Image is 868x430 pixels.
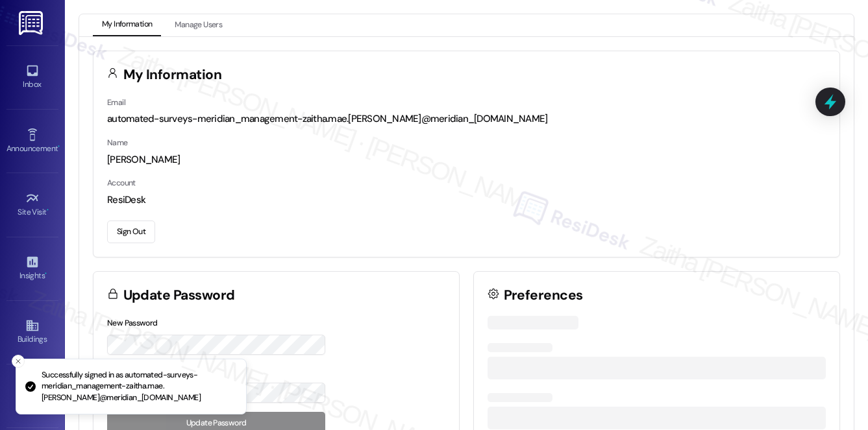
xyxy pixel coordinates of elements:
label: Name [107,137,128,148]
label: Account [107,178,136,188]
a: Buildings [6,315,58,350]
h3: Update Password [123,289,235,302]
h3: My Information [123,68,222,82]
span: • [45,269,47,278]
h3: Preferences [504,289,583,302]
div: [PERSON_NAME] [107,153,826,167]
button: Close toast [12,355,25,368]
a: Leads [6,379,58,414]
p: Successfully signed in as automated-surveys-meridian_management-zaitha.mae.[PERSON_NAME]@meridian... [42,370,236,404]
a: Inbox [6,60,58,95]
button: Sign Out [107,221,155,243]
a: Insights • [6,251,58,286]
label: New Password [107,318,158,328]
div: automated-surveys-meridian_management-zaitha.mae.[PERSON_NAME]@meridian_[DOMAIN_NAME] [107,112,826,126]
div: ResiDesk [107,193,826,207]
button: Manage Users [166,14,231,36]
label: Email [107,97,125,108]
img: ResiDesk Logo [19,11,45,35]
a: Site Visit • [6,187,58,222]
button: My Information [93,14,161,36]
span: • [58,142,60,151]
span: • [47,206,49,215]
